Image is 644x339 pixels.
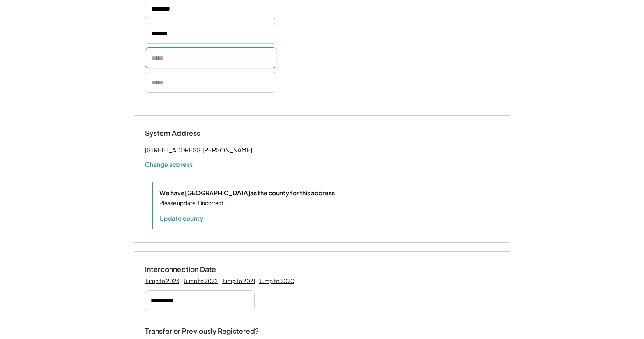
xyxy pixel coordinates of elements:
[159,214,203,222] button: Update county
[145,129,233,138] div: System Address
[259,278,294,285] div: Jump to 2020
[145,327,259,336] div: Transfer or Previously Registered?
[159,188,335,198] div: We have as the county for this address
[145,160,193,169] button: Change address
[159,199,225,207] div: Please update if incorrect.
[145,278,179,285] div: Jump to 2023
[145,265,233,274] div: Interconnection Date
[145,145,252,155] div: [STREET_ADDRESS][PERSON_NAME]
[185,189,250,197] u: [GEOGRAPHIC_DATA]
[222,278,255,285] div: Jump to 2021
[184,278,218,285] div: Jump to 2022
